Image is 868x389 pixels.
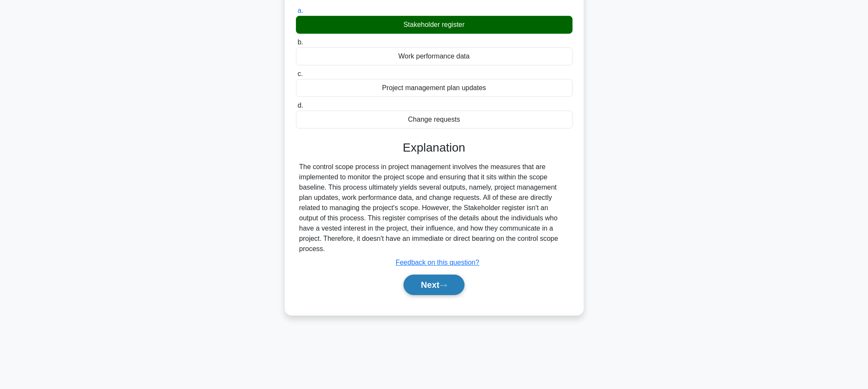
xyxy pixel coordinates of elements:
a: Feedback on this question? [396,259,479,266]
div: Project management plan updates [296,79,573,97]
div: Change requests [296,111,573,129]
span: b. [298,38,303,46]
span: d. [298,102,303,109]
span: a. [298,7,303,14]
span: c. [298,70,303,77]
div: Work performance data [296,47,573,65]
div: Stakeholder register [296,16,573,34]
div: The control scope process in project management involves the measures that are implemented to mon... [299,162,569,254]
h3: Explanation [301,140,567,155]
button: Next [403,275,465,295]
